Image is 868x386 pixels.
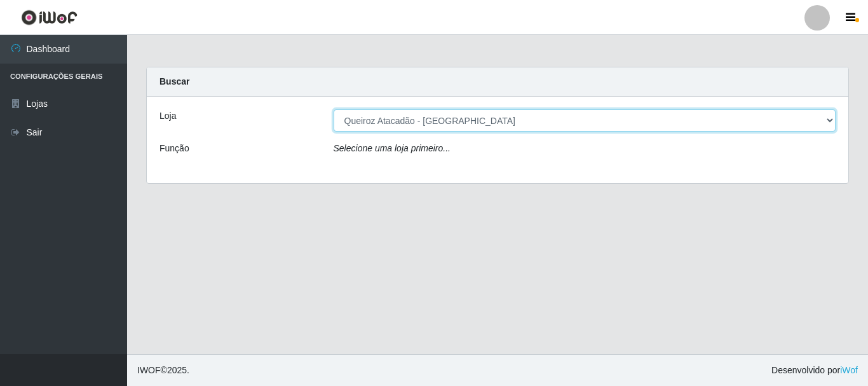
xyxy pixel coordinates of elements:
[159,142,189,155] label: Função
[137,364,189,377] span: © 2025 .
[334,143,451,153] i: Selecione uma loja primeiro...
[21,10,78,25] img: CoreUI Logo
[159,76,189,86] strong: Buscar
[159,109,176,123] label: Loja
[840,365,858,375] a: iWof
[137,365,161,375] span: IWOF
[771,364,858,377] span: Desenvolvido por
